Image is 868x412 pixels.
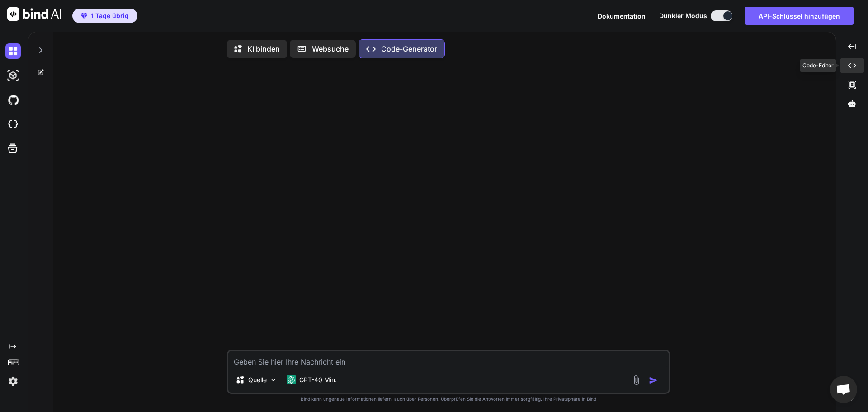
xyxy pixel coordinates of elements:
[299,376,337,384] font: GPT-40 Min.
[598,12,646,20] font: Dokumentation
[631,375,642,385] img: Anhang
[91,12,129,19] font: 1 Tage übrig
[81,13,87,19] img: Prämie
[5,117,21,132] img: cloudideIcon
[7,7,61,21] img: KI binden
[659,12,707,19] font: Dunkler Modus
[381,44,437,53] font: Code-Generator
[802,62,834,69] font: Code-Editor
[5,374,21,389] img: Einstellungen
[5,43,21,59] img: darkChat
[269,376,277,384] img: Modelle auswählen
[745,7,854,25] button: API-Schlüssel hinzufügen
[248,376,267,384] font: Quelle
[247,44,280,53] font: KI binden
[830,376,857,403] a: Chat öffnen
[287,375,296,384] img: GPT-4o mini
[72,9,137,23] button: Prämie1 Tage übrig
[301,396,596,402] font: Bind kann ungenaue Informationen liefern, auch über Personen. Überprüfen Sie die Antworten immer ...
[598,11,646,21] button: Dokumentation
[649,376,658,385] img: Symbol
[5,92,21,108] img: githubDark
[759,12,840,20] font: API-Schlüssel hinzufügen
[312,44,349,53] font: Websuche
[5,68,21,83] img: darkAi-studio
